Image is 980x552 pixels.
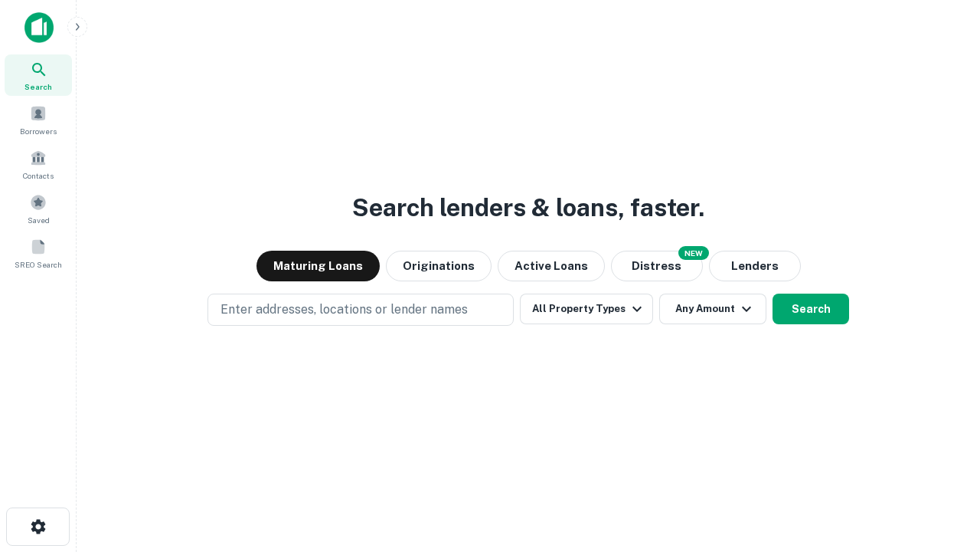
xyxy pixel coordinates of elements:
[15,258,62,271] span: SREO Search
[386,251,492,281] button: Originations
[678,246,709,260] div: NEW
[28,214,50,226] span: Saved
[498,251,605,281] button: Active Loans
[520,294,653,324] button: All Property Types
[220,301,468,319] p: Enter addresses, locations or lender names
[24,80,52,93] span: Search
[20,125,57,137] span: Borrowers
[659,294,766,324] button: Any Amount
[256,251,380,281] button: Maturing Loans
[207,294,514,326] button: Enter addresses, locations or lender names
[352,189,704,226] h3: Search lenders & loans, faster.
[611,251,703,281] button: Search distressed loans with lien and other non-mortgage details.
[24,12,54,43] img: capitalize-icon.png
[5,232,72,274] a: SREO Search
[5,143,72,185] a: Contacts
[5,99,72,140] a: Borrowers
[709,251,801,281] button: Lenders
[5,54,72,96] a: Search
[773,294,849,324] button: Search
[23,169,54,182] span: Contacts
[5,188,72,229] a: Saved
[903,429,980,503] iframe: Chat Widget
